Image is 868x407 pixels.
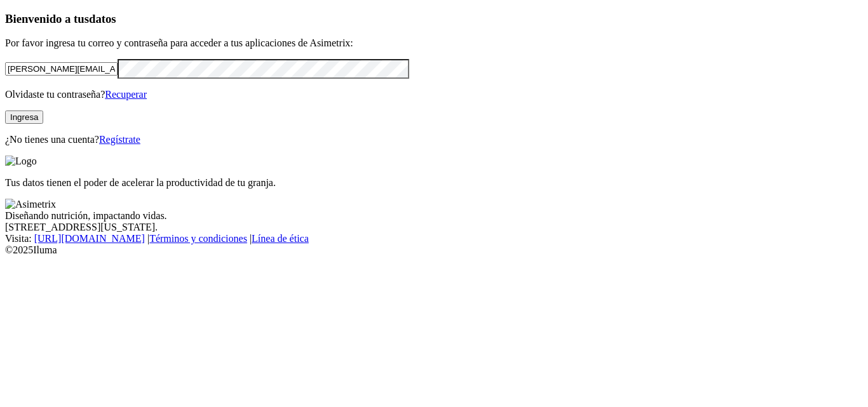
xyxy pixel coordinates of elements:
[5,134,863,145] p: ¿No tienes una cuenta?
[5,199,56,210] img: Asimetrix
[34,233,145,244] a: [URL][DOMAIN_NAME]
[5,222,863,233] div: [STREET_ADDRESS][US_STATE].
[89,12,116,25] span: datos
[105,89,147,100] a: Recuperar
[5,37,863,49] p: Por favor ingresa tu correo y contraseña para acceder a tus aplicaciones de Asimetrix:
[5,233,863,244] div: Visita : | |
[5,244,863,256] div: © 2025 Iluma
[5,156,37,167] img: Logo
[252,233,309,244] a: Línea de ética
[5,89,863,100] p: Olvidaste tu contraseña?
[5,177,863,189] p: Tus datos tienen el poder de acelerar la productividad de tu granja.
[5,110,43,124] button: Ingresa
[5,62,118,76] input: Tu correo
[99,134,140,145] a: Regístrate
[149,233,247,244] a: Términos y condiciones
[5,210,863,222] div: Diseñando nutrición, impactando vidas.
[5,12,863,26] h3: Bienvenido a tus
